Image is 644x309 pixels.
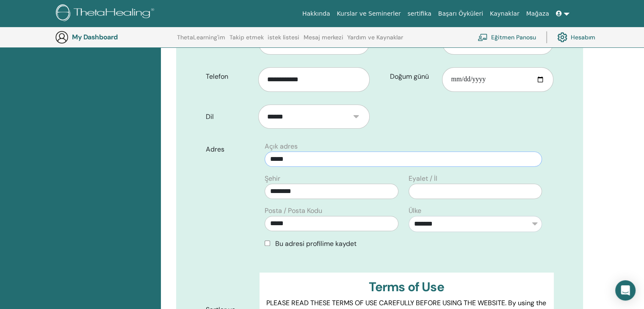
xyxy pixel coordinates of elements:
img: cog.svg [557,30,567,44]
label: Posta / Posta Kodu [265,206,322,216]
a: Kaynaklar [486,6,523,22]
img: logo.png [56,4,157,23]
label: Adres [199,141,260,157]
div: Open Intercom Messenger [615,280,636,301]
label: Telefon [199,69,258,85]
label: Şehir [265,174,280,184]
a: Yardım ve Kaynaklar [347,34,403,47]
a: Takip etmek [229,34,264,47]
label: Eyalet / İl [409,174,437,184]
label: Ülke [409,206,421,216]
a: sertifika [404,6,434,22]
h3: Terms of Use [266,279,547,295]
a: Kurslar ve Seminerler [333,6,404,22]
h3: My Dashboard [72,33,157,41]
img: chalkboard-teacher.svg [478,33,488,41]
a: ThetaLearning'im [177,34,225,47]
a: Eğitmen Panosu [478,28,536,47]
a: Hakkında [299,6,334,22]
a: Başarı Öyküleri [435,6,486,22]
img: generic-user-icon.jpg [55,30,69,44]
span: Bu adresi profilime kaydet [275,239,357,248]
a: Mağaza [522,6,552,22]
a: Hesabım [557,28,595,47]
label: Dil [199,109,258,125]
a: Mesaj merkezi [304,34,343,47]
label: Doğum günü [384,69,442,85]
label: Açık adres [265,141,298,152]
a: istek listesi [268,34,299,47]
